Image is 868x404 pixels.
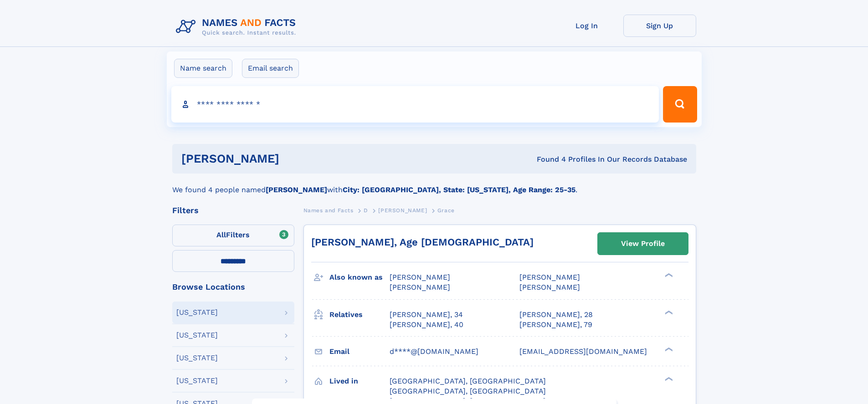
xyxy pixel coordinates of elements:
span: [PERSON_NAME] [390,283,450,291]
a: View Profile [598,233,688,255]
div: [US_STATE] [176,377,218,384]
span: [PERSON_NAME] [390,273,450,281]
span: [PERSON_NAME] [378,207,427,214]
h3: Lived in [329,373,390,389]
b: City: [GEOGRAPHIC_DATA], State: [US_STATE], Age Range: 25-35 [343,185,575,194]
button: Search Button [663,86,697,123]
img: Logo Names and Facts [172,15,303,39]
span: [PERSON_NAME] [519,273,580,281]
div: [US_STATE] [176,309,218,316]
a: [PERSON_NAME] [378,205,427,216]
a: [PERSON_NAME], 34 [390,310,463,320]
h3: Email [329,344,390,359]
b: [PERSON_NAME] [266,185,327,194]
label: Name search [174,59,232,78]
a: D [364,205,368,216]
h1: [PERSON_NAME] [181,153,408,164]
a: Names and Facts [303,205,354,216]
span: [PERSON_NAME] [519,283,580,291]
div: We found 4 people named with . [172,174,696,195]
span: [GEOGRAPHIC_DATA], [GEOGRAPHIC_DATA] [390,377,546,385]
a: Log In [550,15,623,37]
span: Grace [437,207,455,214]
div: ❯ [663,272,673,278]
a: [PERSON_NAME], Age [DEMOGRAPHIC_DATA] [311,236,534,248]
div: Found 4 Profiles In Our Records Database [408,154,687,164]
div: ❯ [663,309,673,315]
span: [GEOGRAPHIC_DATA], [GEOGRAPHIC_DATA] [390,387,546,395]
div: [US_STATE] [176,332,218,339]
div: ❯ [663,346,673,352]
h3: Also known as [329,270,390,285]
span: All [216,230,226,239]
div: Browse Locations [172,283,294,291]
label: Filters [172,225,294,246]
h3: Relatives [329,307,390,322]
div: View Profile [621,233,665,254]
div: Filters [172,206,294,215]
span: [EMAIL_ADDRESS][DOMAIN_NAME] [519,347,647,356]
a: [PERSON_NAME], 40 [390,320,463,330]
input: search input [171,86,659,123]
a: Sign Up [623,15,696,37]
a: [PERSON_NAME], 79 [519,320,592,330]
label: Email search [242,59,299,78]
div: ❯ [663,376,673,382]
a: [PERSON_NAME], 28 [519,310,593,320]
span: D [364,207,368,214]
div: [US_STATE] [176,354,218,362]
